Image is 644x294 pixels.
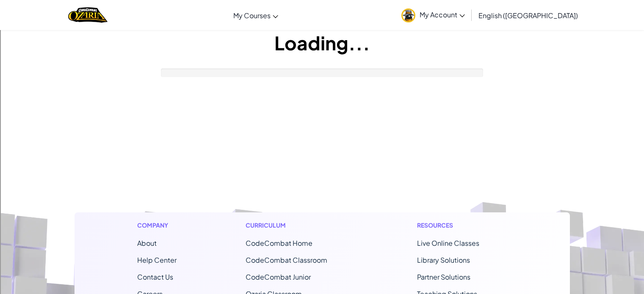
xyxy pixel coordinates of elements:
img: avatar [401,8,415,22]
a: Ozaria by CodeCombat logo [68,6,108,24]
span: My Courses [233,11,271,20]
span: English ([GEOGRAPHIC_DATA]) [478,11,578,20]
a: English ([GEOGRAPHIC_DATA]) [474,4,582,27]
a: My Courses [229,4,282,27]
img: Home [68,6,108,24]
span: My Account [420,10,465,19]
a: My Account [397,2,469,28]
